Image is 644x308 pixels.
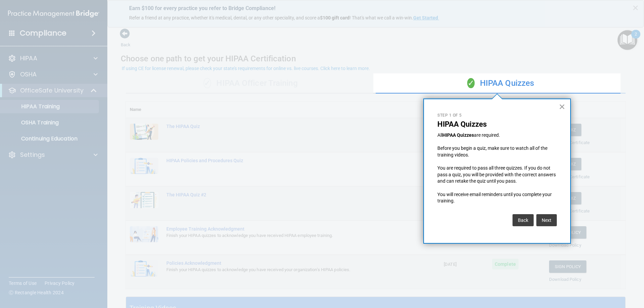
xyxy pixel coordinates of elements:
[437,120,557,129] p: HIPAA Quizzes
[437,132,442,138] span: All
[513,214,534,226] button: Back
[442,132,474,138] strong: HIPAA Quizzes
[559,101,565,112] button: Close
[467,78,475,88] span: ✓
[437,145,557,158] p: Before you begin a quiz, make sure to watch all of the training videos.
[474,132,500,138] span: are required.
[437,113,557,118] p: Step 1 of 5
[376,73,626,94] div: HIPAA Quizzes
[437,191,557,204] p: You will receive email reminders until you complete your training.
[437,165,557,185] p: You are required to pass all three quizzes. If you do not pass a quiz, you will be provided with ...
[536,214,557,226] button: Next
